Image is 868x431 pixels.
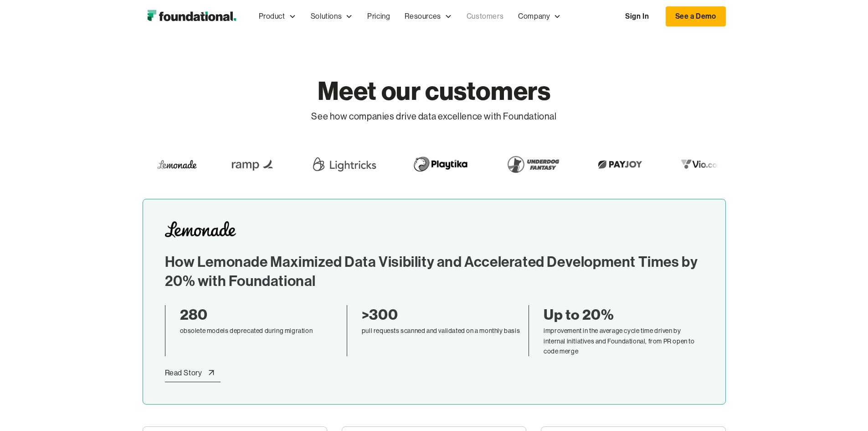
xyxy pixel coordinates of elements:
a: Customers [459,1,511,31]
p: See how companies drive data excellence with Foundational [311,109,556,125]
img: Lemonade [139,157,178,171]
div: Resources [405,10,441,22]
div: Product [252,1,303,31]
div: Up to 20% [544,305,703,324]
div: 280 [180,305,339,324]
img: Vio.com [658,157,711,171]
div: Solutions [311,10,342,22]
div: Solutions [303,1,360,31]
div: Product [259,10,285,22]
h2: How Lemonade Maximized Data Visibility and Accelerated Development Times by 20% with Foundational [165,252,704,290]
img: Lightricks [291,151,360,177]
div: >300 [362,305,521,324]
a: See a Demo [666,6,726,26]
div: Company [511,1,568,31]
a: How Lemonade Maximized Data Visibility and Accelerated Development Times by 20% with Foundational... [143,199,726,405]
img: Payjoy [575,157,629,171]
img: Foundational Logo [143,7,241,26]
img: Underdog Fantasy [484,151,546,177]
a: Pricing [360,1,397,31]
div: pull requests scanned and validated on a monthly basis [362,326,521,336]
a: Sign In [616,7,658,26]
div: Company [518,10,550,22]
img: Ramp [207,151,262,177]
img: Playtika [390,151,455,177]
h1: Meet our customers [311,55,556,109]
div: obsolete models deprecated during migration [180,326,339,336]
a: home [143,7,241,26]
div: Resources [397,1,459,31]
div: Read Story [165,367,202,379]
div: improvement in the average cycle time driven by internal initiatives and Foundational, from PR op... [544,326,703,356]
